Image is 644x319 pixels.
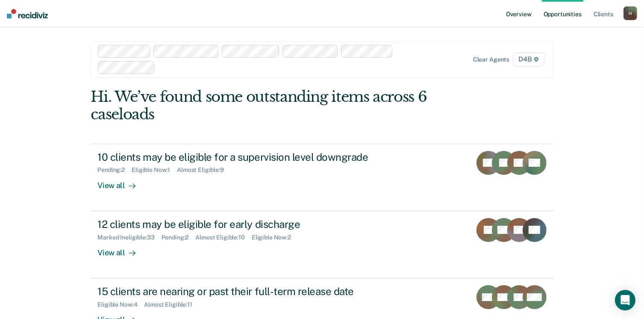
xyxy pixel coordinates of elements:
[252,234,298,241] div: Eligible Now : 2
[615,290,635,310] div: Open Intercom Messenger
[91,144,553,211] a: 10 clients may be eligible for a supervision level downgradePending:2Eligible Now:1Almost Eligibl...
[97,301,144,308] div: Eligible Now : 4
[97,151,397,163] div: 10 clients may be eligible for a supervision level downgrade
[97,241,145,257] div: View all
[97,285,397,298] div: 15 clients are nearing or past their full-term release date
[162,234,196,241] div: Pending : 2
[91,88,461,123] div: Hi. We’ve found some outstanding items across 6 caseloads
[91,211,553,278] a: 12 clients may be eligible for early dischargeMarked Ineligible:33Pending:2Almost Eligible:10Elig...
[623,6,637,20] button: H
[97,166,132,174] div: Pending : 2
[177,166,231,174] div: Almost Eligible : 9
[473,56,509,63] div: Clear agents
[97,218,397,230] div: 12 clients may be eligible for early discharge
[97,234,161,241] div: Marked Ineligible : 33
[144,301,199,308] div: Almost Eligible : 11
[132,166,177,174] div: Eligible Now : 1
[97,174,145,190] div: View all
[195,234,252,241] div: Almost Eligible : 10
[7,9,48,18] img: Recidiviz
[513,53,544,66] span: D4B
